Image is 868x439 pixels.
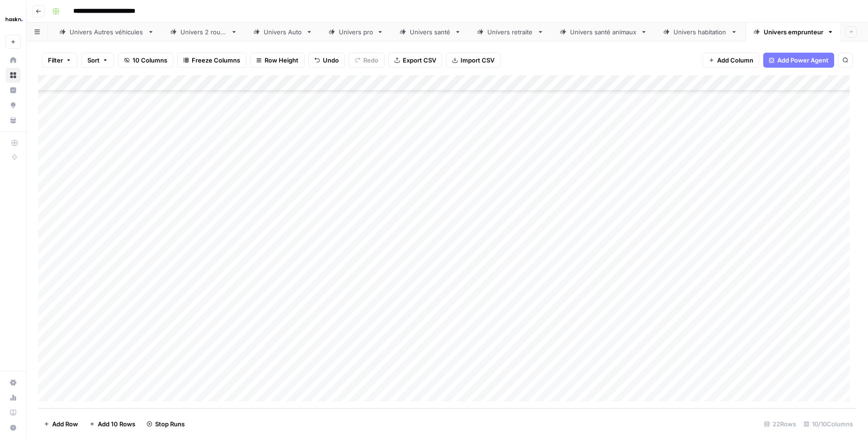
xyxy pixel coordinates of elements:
[245,23,321,41] a: Univers Auto
[403,55,436,65] span: Export CSV
[6,53,21,68] a: Home
[6,8,21,31] button: Workspace: Haskn
[141,416,190,431] button: Stop Runs
[800,416,857,431] div: 10/10 Columns
[760,416,800,431] div: 22 Rows
[6,11,23,28] img: Haskn Logo
[321,23,391,41] a: Univers pro
[764,27,823,37] div: Univers emprunteur
[133,55,167,65] span: 10 Columns
[38,416,84,431] button: Add Row
[391,23,469,41] a: Univers santé
[52,419,78,429] span: Add Row
[81,53,114,68] button: Sort
[51,23,162,41] a: Univers Autres véhicules
[192,55,240,65] span: Freeze Columns
[87,55,100,65] span: Sort
[180,27,227,37] div: Univers 2 roues
[264,27,302,37] div: Univers Auto
[162,23,245,41] a: Univers 2 roues
[42,53,78,68] button: Filter
[177,53,246,68] button: Freeze Columns
[6,375,21,390] a: Settings
[6,405,21,420] a: Learning Hub
[308,53,345,68] button: Undo
[461,55,494,65] span: Import CSV
[570,27,637,37] div: Univers santé animaux
[70,27,144,37] div: Univers Autres véhicules
[552,23,655,41] a: Univers santé animaux
[673,27,727,37] div: Univers habitation
[6,83,21,98] a: Insights
[155,419,185,429] span: Stop Runs
[84,416,141,431] button: Add 10 Rows
[339,27,373,37] div: Univers pro
[655,23,745,41] a: Univers habitation
[469,23,552,41] a: Univers retraite
[265,55,298,65] span: Row Height
[323,55,339,65] span: Undo
[48,55,63,65] span: Filter
[349,53,384,68] button: Redo
[118,53,173,68] button: 10 Columns
[777,55,829,65] span: Add Power Agent
[6,98,21,113] a: Opportunities
[745,23,842,41] a: Univers emprunteur
[763,53,834,68] button: Add Power Agent
[6,420,21,435] button: Help + Support
[6,113,21,128] a: Your Data
[446,53,500,68] button: Import CSV
[6,68,21,83] a: Browse
[6,390,21,405] a: Usage
[363,55,378,65] span: Redo
[410,27,451,37] div: Univers santé
[487,27,533,37] div: Univers retraite
[703,53,759,68] button: Add Column
[388,53,442,68] button: Export CSV
[250,53,305,68] button: Row Height
[717,55,753,65] span: Add Column
[98,419,135,429] span: Add 10 Rows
